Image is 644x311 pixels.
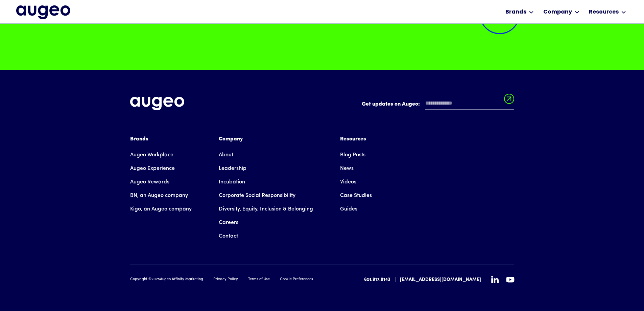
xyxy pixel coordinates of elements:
[362,100,420,108] label: Get updates on Augeo:
[219,175,245,189] a: Incubation
[213,277,238,283] a: Privacy Policy
[589,8,619,16] div: Resources
[130,162,175,175] a: Augeo Experience
[219,216,238,229] a: Careers
[130,189,188,202] a: BN, an Augeo company
[219,148,233,162] a: About
[505,8,526,16] div: Brands
[362,97,514,113] form: Email Form
[340,135,372,143] div: Resources
[130,148,173,162] a: Augeo Workplace
[130,277,203,283] div: Copyright © Augeo Affinity Marketing
[16,5,70,19] a: home
[130,97,184,111] img: Augeo's full logo in white.
[16,5,70,19] img: Augeo's full logo in midnight blue.
[543,8,572,16] div: Company
[219,135,313,143] div: Company
[219,202,313,216] a: Diversity, Equity, Inclusion & Belonging
[130,175,169,189] a: Augeo Rewards
[340,202,357,216] a: Guides
[340,162,354,175] a: News
[248,277,270,283] a: Terms of Use
[219,189,295,202] a: Corporate Social Responsibility
[400,276,481,283] a: [EMAIL_ADDRESS][DOMAIN_NAME]
[130,135,192,143] div: Brands
[395,276,396,284] div: |
[130,202,192,216] a: Kigo, an Augeo company
[280,277,313,283] a: Cookie Preferences
[340,148,365,162] a: Blog Posts
[219,229,238,243] a: Contact
[340,189,372,202] a: Case Studies
[364,276,390,283] a: 651.917.9143
[504,94,514,108] input: Submit
[219,162,246,175] a: Leadership
[151,277,160,281] span: 2025
[340,175,356,189] a: Videos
